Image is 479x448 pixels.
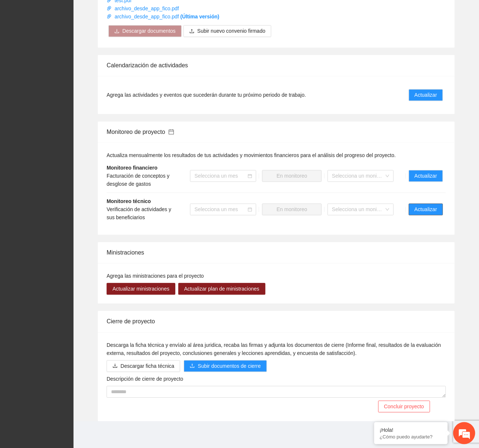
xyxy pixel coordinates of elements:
span: Verificación de actividades y sus beneficiarios [107,207,171,221]
span: Descargar documentos [122,27,176,35]
button: Actualizar [409,89,443,101]
span: Actualiza mensualmente los resultados de tus actividades y movimientos financieros para el anális... [107,153,396,159]
span: uploadSubir nuevo convenio firmado [183,28,271,34]
a: downloadDescargar ficha técnica [107,363,180,369]
div: Cierre de proyecto [107,311,446,332]
span: upload [190,363,195,369]
span: Facturación de conceptos y desglose de gastos [107,173,169,187]
span: Subir documentos de cierre [198,362,261,370]
strong: Monitoreo técnico [107,199,151,205]
span: calendar [248,207,252,212]
span: download [112,363,118,369]
span: calendar [248,174,252,178]
strong: Monitoreo financiero [107,165,157,171]
span: paper-clip [107,14,112,19]
p: ¿Cómo puedo ayudarte? [380,434,442,440]
a: Actualizar plan de ministraciones [178,286,265,292]
a: archivo_desde_app_fico.pdf [107,6,180,11]
label: Descripción de cierre de proyecto [107,375,183,383]
a: archivo_desde_app_fico.pdf [107,14,219,19]
span: Actualizar [415,206,437,214]
textarea: Escriba su mensaje y pulse “Intro” [4,201,140,227]
span: Estamos en línea. [43,98,101,173]
button: Actualizar [409,170,443,182]
span: Descarga la ficha técnica y envíalo al área juridica, recaba las firmas y adjunta los documentos ... [107,342,441,356]
button: Actualizar ministraciones [107,283,175,295]
span: Agrega las ministraciones para el proyecto [107,273,204,279]
button: uploadSubir nuevo convenio firmado [183,25,271,37]
button: Actualizar plan de ministraciones [178,283,265,295]
button: downloadDescargar ficha técnica [107,360,180,372]
span: Agrega las actividades y eventos que sucederán durante tu próximo periodo de trabajo. [107,91,306,99]
span: calendar [168,129,174,135]
a: Actualizar ministraciones [107,286,175,292]
span: Concluir proyecto [384,403,424,411]
textarea: Descripción de cierre de proyecto [107,386,446,398]
button: Concluir proyecto [378,401,430,413]
span: paper-clip [107,6,112,11]
button: uploadSubir documentos de cierre [184,360,267,372]
div: Ministraciones [107,242,446,263]
span: Subir nuevo convenio firmado [197,27,265,35]
div: Monitoreo de proyecto [107,122,446,143]
span: download [114,29,119,35]
div: Minimizar ventana de chat en vivo [121,4,138,21]
div: Calendarización de actividades [107,55,446,76]
span: upload [189,29,194,35]
strong: (Última versión) [180,14,219,19]
span: uploadSubir documentos de cierre [184,363,267,369]
button: downloadDescargar documentos [108,25,182,37]
button: Actualizar [409,204,443,216]
span: Actualizar [415,172,437,180]
span: Actualizar ministraciones [112,285,169,293]
span: Actualizar plan de ministraciones [184,285,260,293]
div: ¡Hola! [380,427,442,433]
span: Actualizar [415,91,437,99]
a: calendar [165,129,174,135]
div: Chatee con nosotros ahora [38,38,124,47]
span: Descargar ficha técnica [121,362,174,370]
